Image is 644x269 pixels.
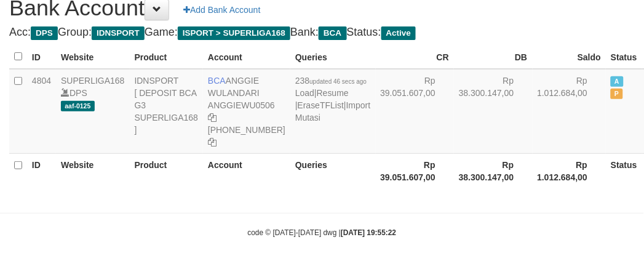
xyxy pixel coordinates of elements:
th: DB [454,45,533,69]
td: Rp 1.012.684,00 [533,69,606,154]
th: Product [130,153,204,188]
th: Account [203,45,290,69]
th: Rp 38.300.147,00 [454,153,533,188]
a: Resume [317,88,349,98]
th: Website [56,153,130,188]
span: ISPORT > SUPERLIGA168 [178,26,290,40]
a: SUPERLIGA168 [61,76,125,86]
small: code © [DATE]-[DATE] dwg | [248,228,397,237]
td: IDNSPORT [ DEPOSIT BCA G3 SUPERLIGA168 ] [130,69,204,154]
a: ANGGIEWU0506 [208,100,275,110]
th: Website [56,45,130,69]
span: IDNSPORT [92,26,145,40]
td: Rp 39.051.607,00 [376,69,455,154]
span: 238 [295,76,367,86]
td: DPS [56,69,130,154]
th: Status [606,45,642,69]
span: Active [381,26,416,40]
th: Queries [290,153,375,188]
th: Rp 1.012.684,00 [533,153,606,188]
h4: Acc: Group: Game: Bank: Status: [9,26,635,39]
th: Rp 39.051.607,00 [376,153,455,188]
strong: [DATE] 19:55:22 [341,228,396,237]
th: CR [376,45,455,69]
a: EraseTFList [298,100,344,110]
th: Product [130,45,204,69]
th: ID [27,45,56,69]
span: Paused [611,89,623,99]
span: aaf-0125 [61,101,95,111]
th: ID [27,153,56,188]
a: Import Mutasi [295,100,370,122]
th: Saldo [533,45,606,69]
span: BCA [208,76,226,86]
th: Queries [290,45,375,69]
td: Rp 38.300.147,00 [454,69,533,154]
span: BCA [319,26,346,40]
th: Status [606,153,642,188]
span: DPS [31,26,58,40]
span: Active [611,76,623,87]
span: updated 46 secs ago [309,78,367,85]
td: 4804 [27,69,56,154]
th: Account [203,153,290,188]
a: Load [295,88,314,98]
span: | | | [295,76,370,122]
td: ANGGIE WULANDARI [PHONE_NUMBER] [203,69,290,154]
